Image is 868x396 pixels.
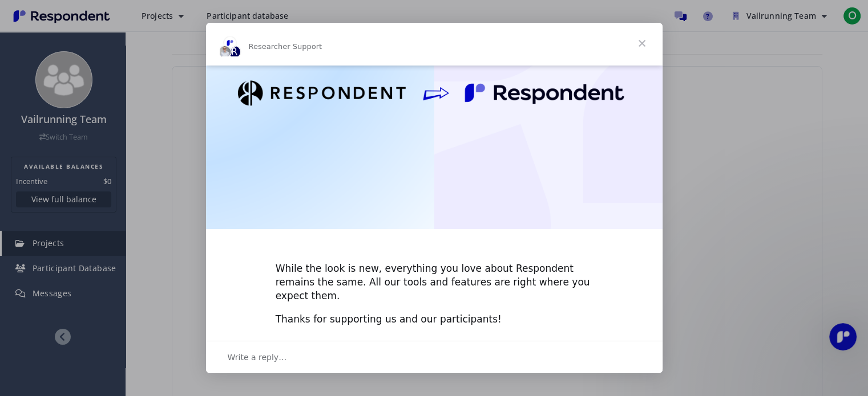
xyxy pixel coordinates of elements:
div: Thanks for supporting us and our participants! ​ - Respondent Team [276,313,593,353]
div: Open conversation and reply [206,341,663,373]
img: Justin avatar [218,45,232,59]
img: Melissa avatar [223,36,237,50]
span: Researcher Support [249,42,322,51]
div: R [228,45,241,59]
span: Close [621,23,663,64]
span: Write a reply… [228,350,287,365]
div: While the look is new, everything you love about Respondent remains the same. All our tools and f... [276,248,593,303]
